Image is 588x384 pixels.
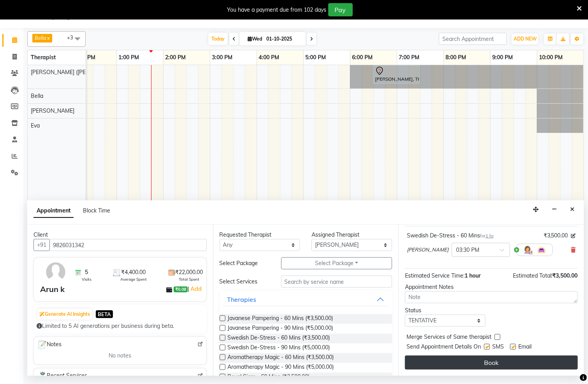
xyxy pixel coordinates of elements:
[109,352,131,360] span: No notes
[567,204,578,216] button: Close
[35,35,46,41] span: Bella
[223,292,389,306] button: Therapies
[228,373,310,382] span: Royal Siam - 60 Mins (₹3,500.00)
[513,272,553,279] span: Estimated Total:
[514,36,537,42] span: ADD NEW
[46,35,50,41] a: x
[33,204,74,218] span: Appointment
[227,295,257,304] div: Therapies
[312,231,392,239] div: Assigned Therapist
[188,284,203,294] span: |
[121,268,146,276] span: ₹4,400.00
[214,259,275,267] div: Select Package
[37,309,92,320] button: Generate AI Insights
[37,322,204,330] div: Limited to 5 AI generations per business during beta.
[31,69,123,76] span: [PERSON_NAME] ([PERSON_NAME])
[174,287,188,293] span: ₹0.08
[40,283,65,295] div: Arun k
[512,34,539,44] button: ADD NEW
[328,3,353,16] button: Pay
[553,272,578,279] span: ₹3,500.00
[480,233,494,239] small: for
[281,276,393,288] input: Search by service name
[523,245,532,255] img: Hairdresser.png
[83,207,110,214] span: Block Time
[405,272,465,279] span: Estimated Service Time:
[228,334,330,343] span: Swedish De-Stress - 60 Mins (₹3,500.00)
[31,122,40,129] span: Eva
[176,268,203,276] span: ₹22,000.00
[407,343,481,352] span: Send Appointment Details On
[407,333,491,343] span: Merge Services of Same therapist
[571,234,576,238] i: Edit price
[518,343,532,352] span: Email
[44,261,67,283] img: avatar
[281,257,393,269] button: Select Package
[208,33,228,45] span: Today
[405,356,578,370] button: Book
[164,52,188,63] a: 2:00 PM
[537,245,546,255] img: Interior.png
[227,6,327,14] div: You have a payment due from 102 days
[228,353,334,363] span: Aromatherapy Magic - 60 Mins (₹3,500.00)
[228,343,330,353] span: Swedish De-Stress - 90 Mins (₹5,000.00)
[82,276,92,282] span: Visits
[304,52,328,63] a: 5:00 PM
[67,34,79,41] span: +3
[214,278,275,286] div: Select Services
[31,107,74,114] span: [PERSON_NAME]
[96,310,113,318] span: BETA
[397,52,422,63] a: 7:00 PM
[228,363,334,373] span: Aromatherapy Magic - 90 Mins (₹5,000.00)
[374,66,419,83] div: [PERSON_NAME], TK01, 06:30 PM-07:30 PM, Javanese Pampering - 60 Mins
[85,268,88,276] span: 5
[246,36,264,42] span: Wed
[228,314,333,324] span: Javanese Pampering - 60 Mins (₹3,500.00)
[33,239,50,251] button: +91
[120,276,147,282] span: Average Spent
[31,92,43,99] span: Bella
[439,33,507,45] input: Search Appointment
[405,306,486,315] div: Status
[228,324,333,334] span: Javanese Pampering - 90 Mins (₹5,000.00)
[37,372,87,381] span: Recent Services
[257,52,282,63] a: 4:00 PM
[405,283,578,291] div: Appointment Notes
[350,52,375,63] a: 6:00 PM
[465,272,481,279] span: 1 hour
[407,232,494,240] div: Swedish De-Stress - 60 Mins
[407,246,449,254] span: [PERSON_NAME]
[537,52,565,63] a: 10:00 PM
[444,52,468,63] a: 8:00 PM
[544,232,568,240] span: ₹3,500.00
[49,239,207,251] input: Search by Name/Mobile/Email/Code
[189,284,203,294] a: Add
[179,276,200,282] span: Total Spent
[31,54,56,61] span: Therapist
[210,52,235,63] a: 3:00 PM
[492,343,504,352] span: SMS
[486,233,494,239] span: 1 hr
[220,231,300,239] div: Requested Therapist
[491,52,515,63] a: 9:00 PM
[117,52,141,63] a: 1:00 PM
[33,231,207,239] div: Client
[264,33,303,45] input: 2025-10-01
[37,340,62,350] span: Notes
